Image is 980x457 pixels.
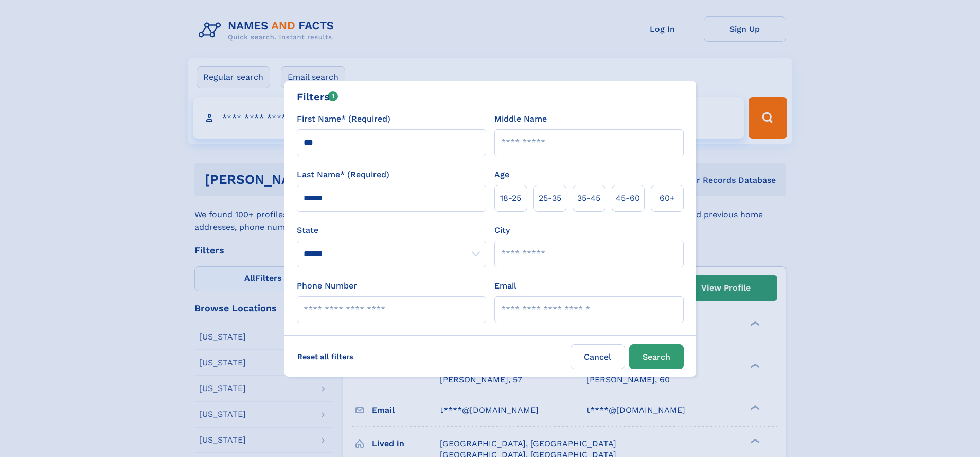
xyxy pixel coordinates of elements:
[291,344,360,369] label: Reset all filters
[494,168,509,181] label: Age
[500,192,521,205] span: 18‑25
[660,192,675,205] span: 60+
[577,192,600,205] span: 35‑45
[571,344,625,369] label: Cancel
[297,168,389,181] label: Last Name* (Required)
[297,113,390,125] label: First Name* (Required)
[297,224,486,236] label: State
[297,280,357,292] label: Phone Number
[616,192,640,205] span: 45‑60
[539,192,561,205] span: 25‑35
[494,280,516,292] label: Email
[494,113,547,125] label: Middle Name
[297,89,338,105] div: Filters
[494,224,510,236] label: City
[629,344,684,369] button: Search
